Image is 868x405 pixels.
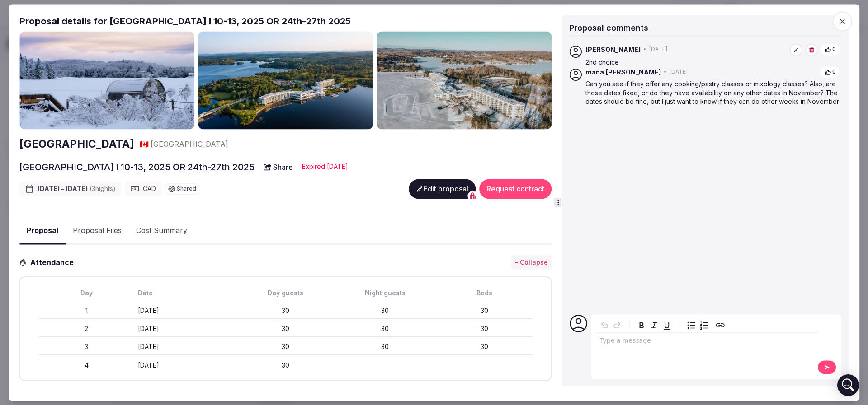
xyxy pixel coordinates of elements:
span: Shared [177,186,196,191]
div: 30 [238,307,334,316]
button: Underline [660,319,673,331]
div: Beds [437,289,533,298]
img: Gallery photo 2 [198,31,373,130]
div: [DATE] [138,307,234,316]
p: 2nd choice [585,58,840,67]
img: Gallery photo 1 [19,31,194,130]
button: Share [258,159,298,175]
div: 30 [337,325,433,334]
span: 🇨🇦 [140,140,149,149]
p: Can you see if they offer any cooking/pastry classes or mixology classes? Also, are those dates f... [585,80,840,107]
button: Proposal Files [66,218,129,244]
div: 30 [437,343,533,352]
div: 30 [437,307,533,316]
div: toggle group [685,319,710,331]
div: 4 [38,361,134,370]
span: ( 3 night s ) [90,185,116,192]
button: Cost Summary [129,218,194,244]
button: Italic [648,319,660,331]
div: [DATE] [138,361,234,370]
span: • [643,46,646,54]
div: CAD [125,182,161,196]
span: 0 [832,69,836,76]
button: Edit proposal [409,179,476,199]
div: 30 [437,325,533,334]
button: Bold [635,319,648,331]
span: [PERSON_NAME] [585,45,641,54]
div: Day [38,289,134,298]
div: 30 [238,325,334,334]
h2: Proposal details for [GEOGRAPHIC_DATA] I 10-13, 2025 OR 24th-27th 2025 [19,15,552,28]
div: [DATE] [138,343,234,352]
div: Expire d [DATE] [302,162,348,171]
span: [GEOGRAPHIC_DATA] [151,139,228,149]
div: 30 [238,343,334,352]
img: Gallery photo 3 [377,31,552,130]
div: Date [138,289,234,298]
span: [DATE] - [DATE] [38,184,116,193]
button: 0 [821,67,840,78]
div: editable markdown [596,333,818,351]
button: - Collapse [511,255,552,270]
span: • [664,69,667,76]
button: Request contract [479,179,552,199]
span: [DATE] [670,69,688,76]
button: 🇨🇦 [140,139,149,149]
span: 0 [832,46,836,54]
div: 3 [38,343,134,352]
div: Night guests [337,289,433,298]
div: Day guests [238,289,334,298]
h2: [GEOGRAPHIC_DATA] I 10-13, 2025 OR 24th-27th 2025 [19,161,255,173]
a: [GEOGRAPHIC_DATA] [19,137,134,152]
h3: Attendance [27,257,81,268]
button: 0 [821,44,840,56]
div: 30 [337,307,433,316]
span: Proposal comments [569,23,648,33]
button: Create link [714,319,726,331]
div: 30 [337,343,433,352]
div: 1 [38,307,134,316]
button: Proposal [19,218,66,244]
span: [DATE] [649,46,667,54]
div: 2 [38,325,134,334]
div: 30 [238,361,334,370]
button: Bulleted list [685,319,698,331]
button: Numbered list [698,319,710,331]
span: mana.[PERSON_NAME] [585,68,661,77]
div: [DATE] [138,325,234,334]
